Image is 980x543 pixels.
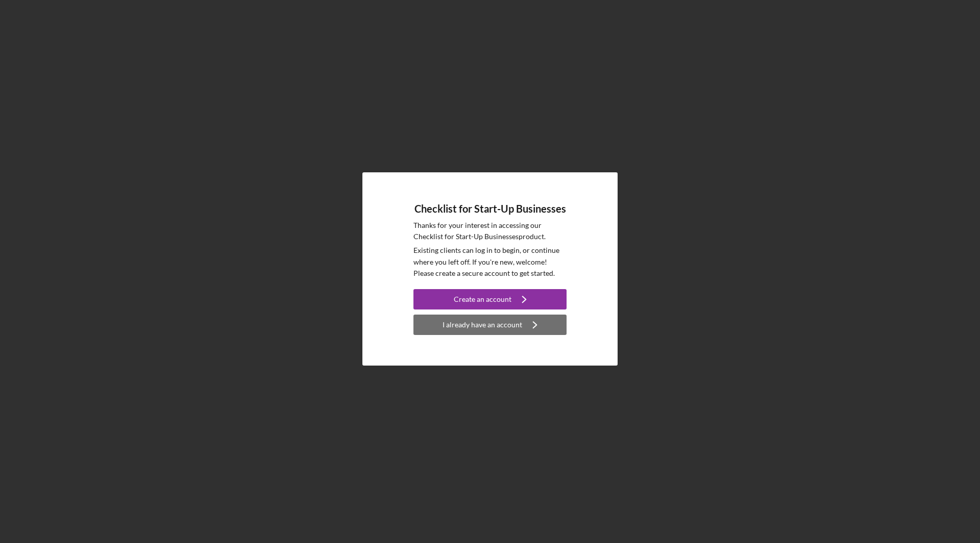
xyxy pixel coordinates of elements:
[413,245,567,279] p: Existing clients can log in to begin, or continue where you left off. If you're new, welcome! Ple...
[413,315,567,335] button: I already have an account
[413,220,567,243] p: Thanks for your interest in accessing our Checklist for Start-Up Businesses product.
[413,289,567,309] button: Create an account
[443,315,522,335] div: I already have an account
[454,289,511,309] div: Create an account
[413,289,567,312] a: Create an account
[414,203,566,215] h4: Checklist for Start-Up Businesses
